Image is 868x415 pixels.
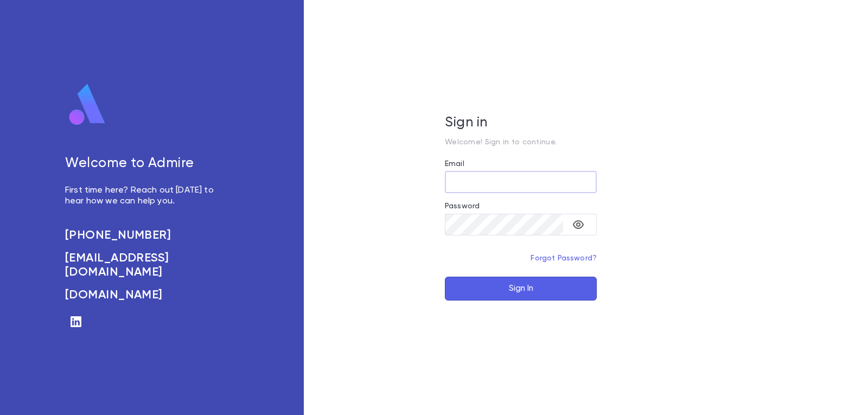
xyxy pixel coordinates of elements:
[65,185,226,207] p: First time here? Reach out [DATE] to hear how we can help you.
[445,115,597,131] h5: Sign in
[531,254,597,262] a: Forgot Password?
[65,83,110,126] img: logo
[445,277,597,301] button: Sign In
[445,159,464,168] label: Email
[567,214,589,235] button: toggle password visibility
[445,202,480,210] label: Password
[65,251,226,279] a: [EMAIL_ADDRESS][DOMAIN_NAME]
[65,156,226,172] h5: Welcome to Admire
[65,228,226,242] a: [PHONE_NUMBER]
[445,138,597,146] p: Welcome! Sign in to continue.
[65,288,226,302] a: [DOMAIN_NAME]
